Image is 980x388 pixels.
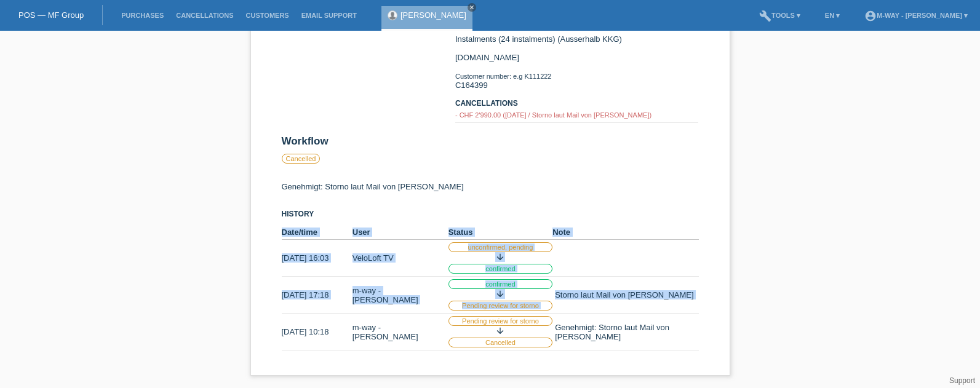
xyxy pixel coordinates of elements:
[455,73,552,80] span: Customer number: e.g K111222
[819,12,846,19] a: EN ▾
[469,4,475,10] i: close
[240,12,295,19] a: Customers
[858,12,974,19] a: account_circlem-way - [PERSON_NAME] ▾
[282,135,699,154] h2: Workflow
[400,10,466,20] a: [PERSON_NAME]
[448,316,553,326] label: Pending review for storno
[282,210,699,219] h3: History
[353,277,448,314] td: m-way - [PERSON_NAME]
[495,252,505,262] i: arrow_downward
[295,12,363,19] a: Email Support
[282,314,353,350] td: [DATE] 10:18
[170,12,239,19] a: Cancellations
[468,3,476,12] a: close
[18,10,84,20] a: POS — MF Group
[552,314,698,350] td: Genehmigt: Storno laut Mail von [PERSON_NAME]
[448,279,553,289] label: confirmed
[282,154,321,164] label: Cancelled
[759,10,771,22] i: build
[552,277,698,314] td: Storno laut Mail von [PERSON_NAME]
[353,225,448,240] th: User
[282,240,353,277] td: [DATE] 16:03
[495,289,505,299] i: arrow_downward
[949,376,975,385] a: Support
[448,264,553,274] label: confirmed
[753,12,807,19] a: buildTools ▾
[448,338,553,347] label: Cancelled
[552,225,698,240] th: Note
[448,225,553,240] th: Status
[282,277,353,314] td: [DATE] 17:18
[455,111,698,119] div: - CHF 2'990.00 ([DATE] / Storno laut Mail von [PERSON_NAME])
[282,173,699,350] div: Genehmigt: Storno laut Mail von [PERSON_NAME]
[115,12,170,19] a: Purchases
[353,314,448,350] td: m-way - [PERSON_NAME]
[448,242,553,252] label: unconfirmed, pending
[455,99,698,108] h3: Cancellations
[282,225,353,240] th: Date/time
[495,326,505,336] i: arrow_downward
[864,10,877,22] i: account_circle
[353,240,448,277] td: VeloLoft TV
[448,301,553,311] label: Pending review for storno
